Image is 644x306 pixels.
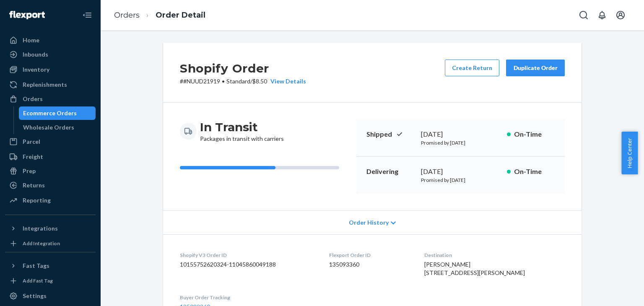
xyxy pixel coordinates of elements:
div: Returns [23,181,45,189]
div: Ecommerce Orders [23,109,77,117]
button: Close Navigation [79,7,96,23]
p: Shipped [366,130,414,139]
span: Standard [226,78,250,85]
a: Replenishments [5,78,96,91]
button: View Details [267,77,306,86]
div: Orders [23,95,43,103]
div: Settings [23,292,47,300]
div: Wholesale Orders [23,123,74,132]
a: Reporting [5,194,96,207]
p: Promised by [DATE] [421,176,500,184]
h2: Shopify Order [180,60,306,77]
div: [DATE] [421,167,500,176]
div: Parcel [23,137,40,146]
dt: Destination [424,252,565,259]
div: Inventory [23,65,49,74]
button: Open Search Box [575,7,592,23]
a: Order Detail [156,10,205,20]
div: [DATE] [421,130,500,139]
p: Delivering [366,167,414,176]
p: On-Time [514,130,555,139]
span: [PERSON_NAME] [STREET_ADDRESS][PERSON_NAME] [424,261,525,276]
div: Packages in transit with carriers [200,119,284,143]
span: • [222,78,225,85]
a: Ecommerce Orders [19,106,96,120]
div: Prep [23,167,36,175]
a: Add Integration [5,239,96,249]
div: Home [23,36,39,44]
div: Fast Tags [23,262,49,270]
a: Inbounds [5,48,96,61]
a: Orders [5,92,96,106]
dt: Buyer Order Tracking [180,294,316,301]
a: Parcel [5,135,96,148]
a: Prep [5,164,96,178]
p: Promised by [DATE] [421,139,500,146]
div: Freight [23,153,43,161]
dt: Flexport Order ID [329,252,410,259]
button: Help Center [621,132,638,174]
a: Settings [5,289,96,303]
button: Open notifications [594,7,610,23]
dd: 135093360 [329,260,410,269]
dd: 10155752620324-11045860049188 [180,260,316,269]
button: Duplicate Order [506,60,565,76]
div: Add Fast Tag [23,277,53,284]
dt: Shopify V3 Order ID [180,252,316,259]
a: Returns [5,179,96,192]
button: Integrations [5,222,96,235]
span: Order History [349,218,389,227]
a: Freight [5,150,96,163]
button: Fast Tags [5,259,96,272]
div: Inbounds [23,50,48,59]
a: Orders [114,10,140,20]
div: Add Integration [23,240,60,247]
div: Duplicate Order [513,64,558,72]
h3: In Transit [200,119,284,135]
div: Integrations [23,224,58,233]
p: On-Time [514,167,555,176]
div: Replenishments [23,80,67,89]
button: Create Return [445,60,499,76]
a: Inventory [5,63,96,76]
img: Flexport logo [9,11,45,19]
a: Wholesale Orders [19,121,96,134]
a: Home [5,34,96,47]
ol: breadcrumbs [107,3,212,28]
a: Add Fast Tag [5,276,96,286]
p: # #NUUD21919 / $8.50 [180,77,306,86]
button: Open account menu [612,7,629,23]
div: Reporting [23,196,51,205]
